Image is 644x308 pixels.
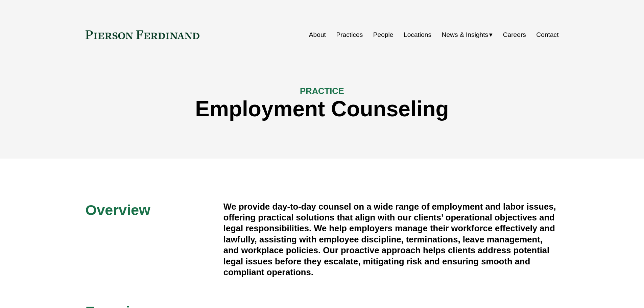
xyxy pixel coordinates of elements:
[442,28,493,41] a: folder dropdown
[86,97,559,121] h1: Employment Counseling
[336,28,363,41] a: Practices
[442,29,488,41] span: News & Insights
[86,202,150,218] span: Overview
[373,28,393,41] a: People
[300,86,344,96] span: PRACTICE
[404,28,431,41] a: Locations
[503,28,526,41] a: Careers
[309,28,326,41] a: About
[223,201,559,278] h4: We provide day-to-day counsel on a wide range of employment and labor issues, offering practical ...
[536,28,558,41] a: Contact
